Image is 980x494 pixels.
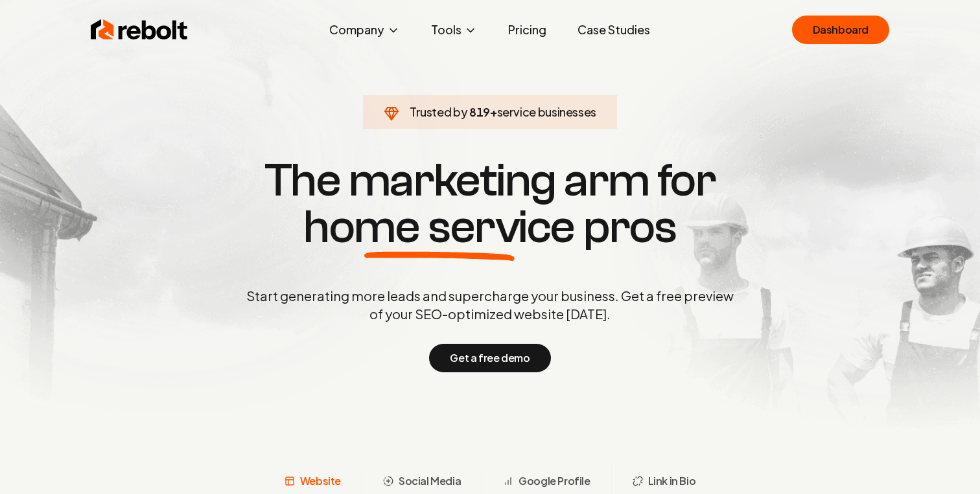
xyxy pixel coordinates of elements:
button: Company [319,17,410,43]
img: Rebolt Logo [91,17,188,43]
button: Tools [421,17,487,43]
span: Social Media [399,473,461,489]
p: Start generating more leads and supercharge your business. Get a free preview of your SEO-optimiz... [244,287,736,323]
a: Case Studies [567,17,660,43]
button: Get a free demo [429,344,550,372]
span: Link in Bio [648,473,696,489]
span: service businesses [497,104,597,119]
span: Website [300,473,341,489]
span: + [490,104,497,119]
a: Dashboard [792,16,889,44]
span: Google Profile [519,473,590,489]
span: 819 [469,103,490,121]
a: Pricing [498,17,557,43]
span: home service [303,204,575,251]
h1: The marketing arm for pros [179,157,801,251]
span: Trusted by [410,104,467,119]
